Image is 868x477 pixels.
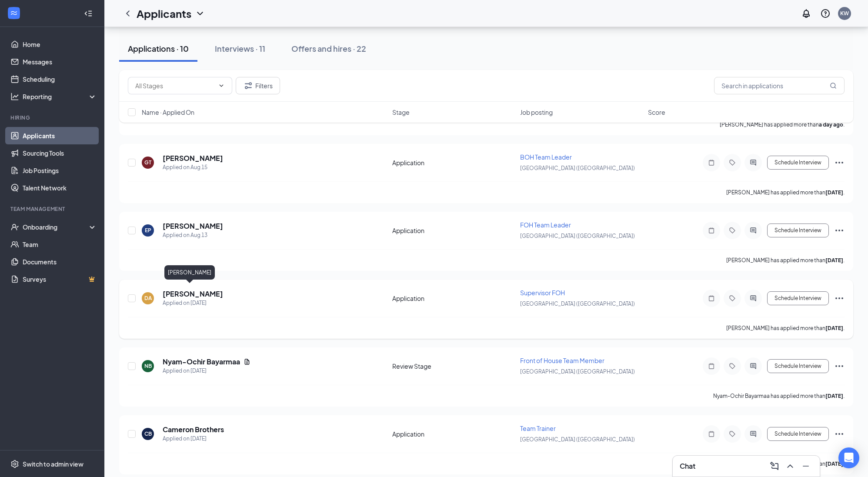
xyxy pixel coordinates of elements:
div: EP [145,227,151,234]
div: CB [144,430,152,437]
a: Scheduling [23,70,97,88]
div: Review Stage [392,362,515,370]
svg: Tag [727,363,738,370]
span: Front of House Team Member [520,357,604,364]
a: Messages [23,53,97,70]
div: [PERSON_NAME] [164,265,215,280]
h5: [PERSON_NAME] [163,289,223,299]
b: [DATE] [825,393,843,399]
span: Job posting [520,108,553,117]
svg: ChevronDown [195,8,205,19]
svg: Minimize [801,461,811,471]
p: [PERSON_NAME] has applied more than . [726,257,845,264]
b: [DATE] [825,325,843,331]
svg: ActiveChat [748,227,758,234]
div: Switch to admin view [23,460,83,468]
svg: Ellipses [834,361,845,371]
svg: Ellipses [834,225,845,236]
button: ChevronUp [783,459,797,473]
input: All Stages [135,81,214,90]
svg: Notifications [801,8,811,19]
div: Applied on [DATE] [163,434,224,443]
a: Documents [23,253,97,270]
b: [DATE] [825,189,843,196]
svg: Tag [727,159,738,166]
svg: Note [706,159,717,166]
button: Schedule Interview [767,359,829,373]
h5: Nyam-Ochir Bayarmaa [163,357,240,367]
a: Team [23,236,97,253]
p: Nyam-Ochir Bayarmaa has applied more than . [713,392,845,400]
div: Reporting [23,92,97,101]
span: Team Trainer [520,424,556,432]
svg: ChevronUp [785,461,795,471]
span: Name · Applied On [142,108,194,117]
p: [PERSON_NAME] has applied more than . [726,189,845,196]
h5: Cameron Brothers [163,425,224,434]
div: Application [392,158,515,167]
div: Open Intercom Messenger [838,447,859,468]
svg: ActiveChat [748,295,758,302]
a: SurveysCrown [23,270,97,288]
svg: Document [244,358,250,365]
p: [PERSON_NAME] has applied more than . [726,324,845,332]
span: Supervisor FOH [520,289,565,297]
svg: Collapse [84,9,93,18]
button: Schedule Interview [767,291,829,305]
svg: ActiveChat [748,159,758,166]
div: Application [392,294,515,303]
a: Talent Network [23,179,97,197]
span: [GEOGRAPHIC_DATA] ([GEOGRAPHIC_DATA]) [520,233,635,239]
svg: Ellipses [834,429,845,439]
svg: Ellipses [834,157,845,168]
span: Score [648,108,665,117]
button: Schedule Interview [767,427,829,441]
b: [DATE] [825,460,843,467]
button: Schedule Interview [767,223,829,237]
svg: QuestionInfo [820,8,831,19]
svg: ActiveChat [748,363,758,370]
svg: Settings [10,460,19,468]
div: Interviews · 11 [215,43,265,54]
h5: [PERSON_NAME] [163,153,223,163]
svg: Note [706,363,717,370]
svg: ChevronLeft [123,8,133,19]
button: Schedule Interview [767,156,829,170]
div: NB [144,362,152,370]
a: Job Postings [23,162,97,179]
span: [GEOGRAPHIC_DATA] ([GEOGRAPHIC_DATA]) [520,300,635,307]
svg: ActiveChat [748,430,758,437]
span: [GEOGRAPHIC_DATA] ([GEOGRAPHIC_DATA]) [520,368,635,375]
h5: [PERSON_NAME] [163,221,223,231]
div: Onboarding [23,223,90,231]
input: Search in applications [714,77,845,94]
span: [GEOGRAPHIC_DATA] ([GEOGRAPHIC_DATA]) [520,436,635,443]
button: Minimize [799,459,813,473]
svg: Note [706,430,717,437]
div: DA [144,294,152,302]
a: Home [23,36,97,53]
div: GT [144,159,151,166]
a: Applicants [23,127,97,144]
svg: Analysis [10,92,19,101]
div: Application [392,430,515,438]
div: Offers and hires · 22 [291,43,366,54]
h3: Chat [680,461,695,471]
svg: Note [706,295,717,302]
div: Application [392,226,515,235]
div: Applied on Aug 15 [163,163,223,172]
div: Hiring [10,114,95,121]
div: Applied on [DATE] [163,299,223,307]
span: Stage [392,108,410,117]
svg: Tag [727,295,738,302]
svg: MagnifyingGlass [830,82,837,89]
div: Applications · 10 [128,43,189,54]
span: BOH Team Leader [520,153,572,161]
svg: Tag [727,430,738,437]
svg: ChevronDown [218,82,225,89]
a: Sourcing Tools [23,144,97,162]
span: FOH Team Leader [520,221,571,229]
svg: Filter [243,80,254,91]
div: Applied on Aug 13 [163,231,223,240]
